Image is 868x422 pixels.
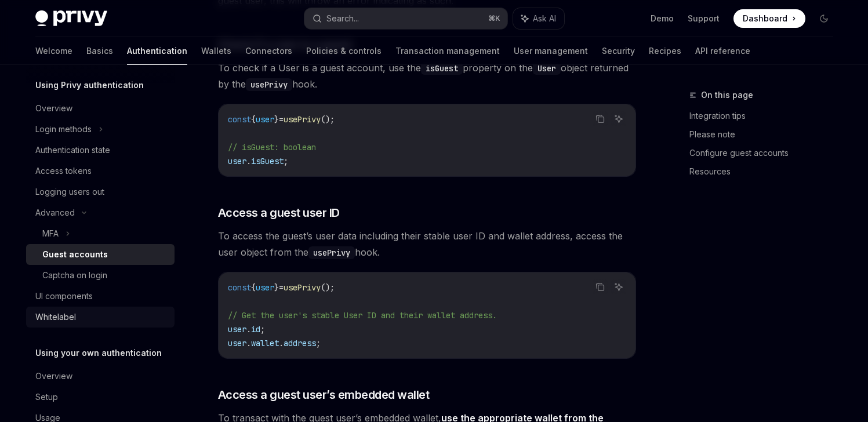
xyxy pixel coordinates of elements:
[35,78,144,92] h5: Using Privy authentication
[228,142,316,152] span: // isGuest: boolean
[316,338,321,348] span: ;
[228,282,251,293] span: const
[35,37,72,65] a: Welcome
[695,37,750,65] a: API reference
[611,111,626,126] button: Ask AI
[513,8,564,29] button: Ask AI
[26,244,175,265] a: Guest accounts
[26,181,175,202] a: Logging users out
[251,324,260,334] span: id
[284,156,288,166] span: ;
[689,125,842,144] a: Please note
[218,60,636,92] span: To check if a User is a guest account, use the property on the object returned by the hook.
[35,164,92,178] div: Access tokens
[127,37,187,65] a: Authentication
[218,387,430,403] span: Access a guest user’s embedded wallet
[35,122,92,136] div: Login methods
[35,390,58,404] div: Setup
[228,114,251,125] span: const
[246,78,292,91] code: usePrivy
[279,282,284,293] span: =
[284,114,321,125] span: usePrivy
[26,286,175,307] a: UI components
[42,268,107,282] div: Captcha on login
[35,369,72,383] div: Overview
[251,114,256,125] span: {
[251,338,279,348] span: wallet
[815,9,833,28] button: Toggle dark mode
[743,13,787,24] span: Dashboard
[284,338,316,348] span: address
[26,161,175,181] a: Access tokens
[689,144,842,162] a: Configure guest accounts
[256,282,274,293] span: user
[35,206,75,220] div: Advanced
[304,8,507,29] button: Search...⌘K
[284,282,321,293] span: usePrivy
[228,156,246,166] span: user
[260,324,265,334] span: ;
[246,324,251,334] span: .
[26,98,175,119] a: Overview
[688,13,720,24] a: Support
[649,37,681,65] a: Recipes
[274,282,279,293] span: }
[308,246,355,259] code: usePrivy
[533,62,561,75] code: User
[733,9,805,28] a: Dashboard
[689,107,842,125] a: Integration tips
[246,156,251,166] span: .
[251,156,284,166] span: isGuest
[395,37,500,65] a: Transaction management
[35,185,104,199] div: Logging users out
[218,205,340,221] span: Access a guest user ID
[26,265,175,286] a: Captcha on login
[611,279,626,294] button: Ask AI
[701,88,753,102] span: On this page
[593,111,608,126] button: Copy the contents from the code block
[26,307,175,328] a: Whitelabel
[421,62,463,75] code: isGuest
[26,387,175,408] a: Setup
[86,37,113,65] a: Basics
[228,324,246,334] span: user
[279,338,284,348] span: .
[228,338,246,348] span: user
[201,37,231,65] a: Wallets
[26,140,175,161] a: Authentication state
[35,346,162,360] h5: Using your own authentication
[35,310,76,324] div: Whitelabel
[35,101,72,115] div: Overview
[651,13,674,24] a: Demo
[326,12,359,26] div: Search...
[228,310,497,321] span: // Get the user's stable User ID and their wallet address.
[514,37,588,65] a: User management
[602,37,635,65] a: Security
[256,114,274,125] span: user
[321,114,335,125] span: ();
[533,13,556,24] span: Ask AI
[245,37,292,65] a: Connectors
[218,228,636,260] span: To access the guest’s user data including their stable user ID and wallet address, access the use...
[488,14,500,23] span: ⌘ K
[246,338,251,348] span: .
[593,279,608,294] button: Copy the contents from the code block
[35,10,107,27] img: dark logo
[321,282,335,293] span: ();
[274,114,279,125] span: }
[42,227,59,241] div: MFA
[306,37,382,65] a: Policies & controls
[279,114,284,125] span: =
[35,289,93,303] div: UI components
[251,282,256,293] span: {
[26,366,175,387] a: Overview
[689,162,842,181] a: Resources
[42,248,108,261] div: Guest accounts
[35,143,110,157] div: Authentication state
